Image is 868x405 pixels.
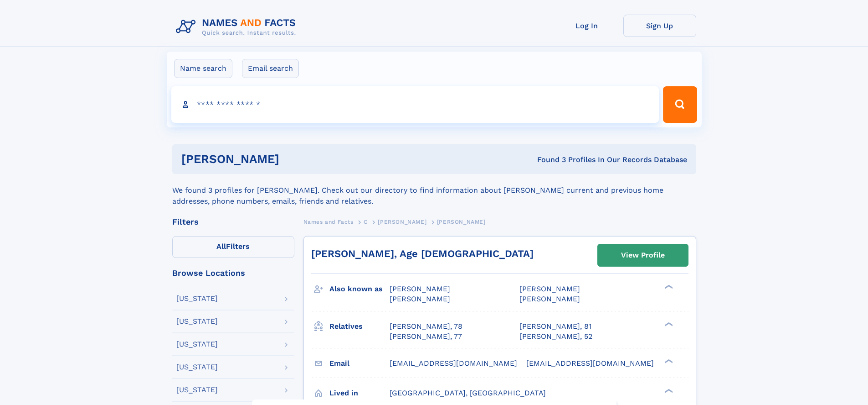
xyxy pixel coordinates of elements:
[663,321,673,327] div: ❯
[519,321,591,331] a: [PERSON_NAME], 81
[390,331,462,342] a: [PERSON_NAME], 77
[663,388,673,394] div: ❯
[437,219,486,225] span: [PERSON_NAME]
[378,216,426,227] a: [PERSON_NAME]
[176,295,218,302] div: [US_STATE]
[663,358,673,364] div: ❯
[181,153,408,165] h1: [PERSON_NAME]
[176,341,218,348] div: [US_STATE]
[621,245,665,266] div: View Profile
[172,15,303,39] img: Logo Names and Facts
[174,59,232,78] label: Name search
[519,284,580,293] span: [PERSON_NAME]
[311,248,534,259] a: [PERSON_NAME], Age [DEMOGRAPHIC_DATA]
[172,218,294,226] div: Filters
[364,216,368,227] a: C
[623,15,696,37] a: Sign Up
[329,319,390,334] h3: Relatives
[598,244,688,266] a: View Profile
[378,219,426,225] span: [PERSON_NAME]
[408,155,687,165] div: Found 3 Profiles In Our Records Database
[176,318,218,325] div: [US_STATE]
[176,386,218,394] div: [US_STATE]
[390,359,517,368] span: [EMAIL_ADDRESS][DOMAIN_NAME]
[172,174,696,207] div: We found 3 profiles for [PERSON_NAME]. Check out our directory to find information about [PERSON_...
[176,363,218,371] div: [US_STATE]
[526,359,654,368] span: [EMAIL_ADDRESS][DOMAIN_NAME]
[390,284,450,293] span: [PERSON_NAME]
[550,15,623,37] a: Log In
[663,86,697,123] button: Search Button
[519,331,592,342] a: [PERSON_NAME], 52
[172,236,294,258] label: Filters
[519,295,580,303] span: [PERSON_NAME]
[390,321,462,331] a: [PERSON_NAME], 78
[171,86,659,123] input: search input
[663,284,673,290] div: ❯
[390,295,450,303] span: [PERSON_NAME]
[216,242,226,251] span: All
[329,356,390,371] h3: Email
[172,269,294,277] div: Browse Locations
[364,219,368,225] span: C
[242,59,299,78] label: Email search
[329,385,390,401] h3: Lived in
[329,281,390,297] h3: Also known as
[390,389,546,397] span: [GEOGRAPHIC_DATA], [GEOGRAPHIC_DATA]
[303,216,354,227] a: Names and Facts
